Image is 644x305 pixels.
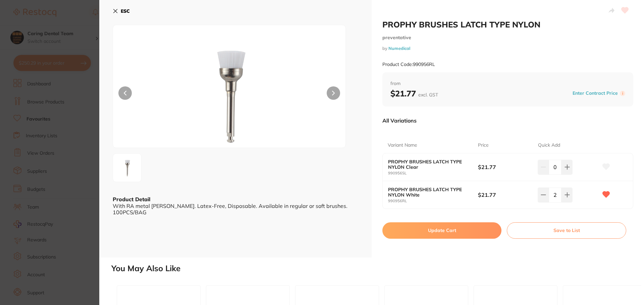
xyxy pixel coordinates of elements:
small: preventative [382,35,633,41]
b: Product Detail [113,196,150,203]
b: $21.77 [390,88,438,98]
span: from [390,80,625,87]
img: NTYtcG5n [160,42,299,148]
small: 990956SL [388,171,478,175]
span: excl. GST [418,92,438,98]
small: 990956RL [388,199,478,203]
p: Quick Add [538,142,560,149]
h2: PROPHY BRUSHES LATCH TYPE NYLON [382,19,633,29]
label: i [620,91,625,96]
b: PROPHY BRUSHES LATCH TYPE NYLON White [388,187,469,198]
p: All Variations [382,117,417,124]
button: ESC [113,5,130,17]
button: Enter Contract Price [571,90,620,96]
b: $21.77 [478,191,532,199]
b: ESC [121,8,130,14]
button: Save to List [507,222,626,238]
h2: You May Also Like [111,264,641,273]
p: Variant Name [388,142,417,149]
small: by [382,46,633,51]
b: $21.77 [478,163,532,171]
p: Price [478,142,489,149]
small: Product Code: 990956RL [382,62,435,67]
button: Update Cart [382,222,501,238]
div: With RA metal [PERSON_NAME]. Latex-Free, Disposable. Available in regular or soft brushes. 100PCS... [113,203,358,215]
img: NTYtcG5n [115,156,139,180]
a: Numedical [388,46,410,51]
b: PROPHY BRUSHES LATCH TYPE NYLON Clear [388,159,469,170]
